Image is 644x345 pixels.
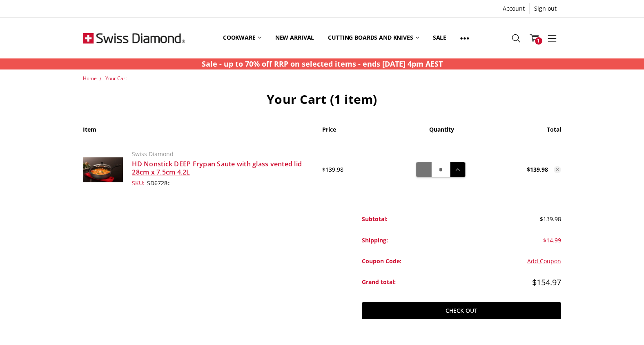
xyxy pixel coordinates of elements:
iframe: PayPal-paypal [459,328,561,344]
p: Swiss Diamond [132,150,313,159]
a: Show All [453,20,476,56]
a: Home [83,75,97,82]
a: Sign out [530,3,561,14]
a: Check out [362,302,561,319]
dd: SD6728c [132,179,313,188]
th: Price [322,125,402,140]
a: New arrival [268,20,321,56]
a: 1 [525,28,543,48]
a: $14.99 [543,236,561,244]
dt: SKU: [132,179,145,188]
strong: $139.98 [527,166,548,173]
a: Account [498,3,529,14]
strong: Shipping: [362,236,388,244]
th: Total [481,125,561,140]
h1: Your Cart (1 item) [83,92,561,107]
strong: Grand total: [362,278,396,286]
img: Free Shipping On Every Order [83,18,185,58]
a: HD Nonstick DEEP Frypan Saute with glass vented lid 28cm x 7.5cm 4.2L [132,159,302,177]
strong: Coupon Code: [362,257,401,265]
th: Quantity [402,125,481,140]
span: $139.98 [540,215,561,223]
strong: Subtotal: [362,215,388,223]
span: $154.97 [532,277,561,288]
a: Cutting boards and knives [321,20,426,56]
a: Cookware [216,20,268,56]
a: Your Cart [105,75,127,82]
button: Add Coupon [527,257,561,266]
span: 1 [535,37,542,45]
a: Sale [426,20,453,56]
span: $139.98 [322,166,343,173]
strong: Sale - up to 70% off RRP on selected items - ends [DATE] 4pm AEST [202,59,443,69]
img: HD Nonstick DEEP Frypan Saute with glass vented lid 28cm x 7.5cm 4.2L [83,157,123,182]
th: Item [83,125,322,140]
